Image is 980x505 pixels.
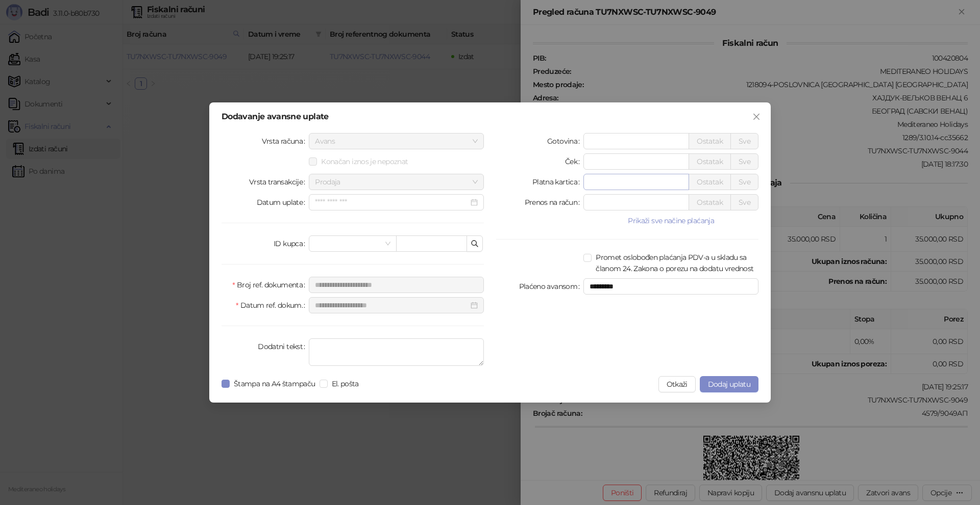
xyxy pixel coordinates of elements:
[658,376,696,392] button: Otkaži
[315,174,478,190] span: Prodaja
[315,134,478,149] span: Avans
[708,380,750,389] span: Dodaj uplatu
[700,376,758,392] button: Dodaj uplatu
[752,113,761,121] span: close
[317,156,412,167] span: Konačan iznos je nepoznat
[689,194,731,210] button: Ostatak
[689,133,731,149] button: Ostatak
[730,133,758,149] button: Sve
[730,153,758,170] button: Sve
[257,194,309,210] label: Datum uplate
[748,109,765,125] button: Close
[730,174,758,190] button: Sve
[730,194,758,210] button: Sve
[309,338,484,366] textarea: Dodatni tekst
[328,378,363,389] span: El. pošta
[222,113,758,121] div: Dodavanje avansne uplate
[309,277,484,293] input: Broj ref. dokumenta
[583,215,758,227] button: Prikaži sve načine plaćanja
[315,197,469,208] input: Datum uplate
[547,133,583,149] label: Gotovina
[249,174,309,190] label: Vrsta transakcije
[592,252,758,274] span: Promet oslobođen plaćanja PDV-a u skladu sa članom 24. Zakona o porezu na dodatu vrednost
[565,153,583,170] label: Ček
[689,153,731,170] button: Ostatak
[519,278,584,295] label: Plaćeno avansom
[262,133,309,149] label: Vrsta računa
[230,378,320,389] span: Štampa na A4 štampaču
[258,338,309,355] label: Dodatni tekst
[748,113,765,121] span: Zatvori
[274,235,309,252] label: ID kupca
[236,297,309,313] label: Datum ref. dokum.
[532,174,583,190] label: Platna kartica
[525,194,584,210] label: Prenos na račun
[315,300,469,311] input: Datum ref. dokum.
[689,174,731,190] button: Ostatak
[232,277,309,293] label: Broj ref. dokumenta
